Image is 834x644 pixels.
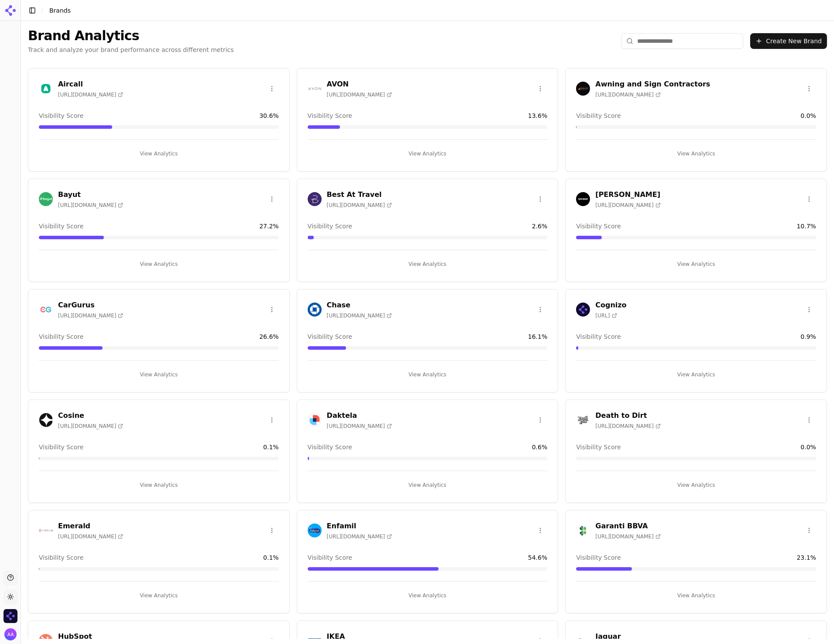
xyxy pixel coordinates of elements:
button: View Analytics [39,478,279,492]
h3: Garanti BBVA [595,521,660,531]
span: 27.2 % [259,222,278,231]
span: 13.6 % [528,111,547,120]
img: Bayut [39,192,53,206]
button: View Analytics [39,368,279,382]
span: Brands [49,7,71,14]
span: Visibility Score [308,332,352,341]
p: Track and analyze your brand performance across different metrics [28,45,234,54]
span: 54.6 % [528,553,547,562]
span: 0.0 % [800,443,816,451]
button: View Analytics [308,589,548,603]
h3: IKEA [327,631,392,642]
span: [URL][DOMAIN_NAME] [58,312,123,319]
span: [URL] [595,312,617,319]
button: View Analytics [308,147,548,161]
span: Visibility Score [39,222,83,231]
button: View Analytics [39,147,279,161]
button: Open organization switcher [3,609,17,623]
h3: Cognizo [595,300,626,310]
span: 0.1 % [263,443,279,451]
span: [URL][DOMAIN_NAME] [327,533,392,540]
h3: Cosine [58,410,123,421]
h3: Jaguar [595,631,660,642]
img: Emerald [39,523,53,537]
span: Visibility Score [39,553,83,562]
h3: Awning and Sign Contractors [595,79,710,90]
span: Visibility Score [576,332,621,341]
span: [URL][DOMAIN_NAME] [595,533,660,540]
span: [URL][DOMAIN_NAME] [327,423,392,430]
button: Create New Brand [750,33,827,49]
button: View Analytics [576,257,816,271]
button: View Analytics [308,257,548,271]
img: Best At Travel [308,192,322,206]
span: 23.1 % [797,553,816,562]
button: View Analytics [39,257,279,271]
span: 2.6 % [532,222,548,231]
img: AVON [308,82,322,96]
span: Visibility Score [39,332,83,341]
h3: Emerald [58,521,123,531]
h3: HubSpot [58,631,123,642]
span: [URL][DOMAIN_NAME] [58,423,123,430]
span: Visibility Score [576,553,621,562]
span: Visibility Score [39,111,83,120]
nav: breadcrumb [49,6,810,15]
span: Visibility Score [576,111,621,120]
span: Visibility Score [308,111,352,120]
h3: Enfamil [327,521,392,531]
button: View Analytics [308,368,548,382]
span: [URL][DOMAIN_NAME] [58,533,123,540]
img: Alp Aysan [4,628,17,641]
h1: Brand Analytics [28,28,234,44]
span: 0.9 % [800,332,816,341]
span: 0.6 % [532,443,548,451]
span: Visibility Score [308,443,352,451]
h3: AVON [327,79,392,90]
span: [URL][DOMAIN_NAME] [58,202,123,209]
h3: Bayut [58,189,123,200]
h3: Chase [327,300,392,310]
h3: [PERSON_NAME] [595,189,660,200]
img: Death to Dirt [576,413,590,427]
span: [URL][DOMAIN_NAME] [327,91,392,98]
h3: Aircall [58,79,123,90]
span: [URL][DOMAIN_NAME] [595,202,660,209]
h3: Death to Dirt [595,410,660,421]
img: Enfamil [308,523,322,537]
span: [URL][DOMAIN_NAME] [595,91,660,98]
span: 0.1 % [263,553,279,562]
span: Visibility Score [308,222,352,231]
span: [URL][DOMAIN_NAME] [58,91,123,98]
span: 30.6 % [259,111,278,120]
img: Cosine [39,413,53,427]
span: [URL][DOMAIN_NAME] [327,312,392,319]
img: Cognizo [3,609,17,623]
button: View Analytics [308,478,548,492]
img: Daktela [308,413,322,427]
img: Buck Mason [576,192,590,206]
button: View Analytics [39,589,279,603]
span: Visibility Score [576,443,621,451]
h3: Daktela [327,410,392,421]
span: 10.7 % [797,222,816,231]
span: Visibility Score [39,443,83,451]
span: 26.6 % [259,332,278,341]
img: Cognizo [576,303,590,317]
span: Visibility Score [308,553,352,562]
img: Chase [308,303,322,317]
span: Visibility Score [576,222,621,231]
button: View Analytics [576,589,816,603]
span: 0.0 % [800,111,816,120]
button: View Analytics [576,478,816,492]
img: Aircall [39,82,53,96]
span: 16.1 % [528,332,547,341]
button: View Analytics [576,368,816,382]
span: [URL][DOMAIN_NAME] [595,423,660,430]
h3: Best At Travel [327,189,392,200]
button: Open user button [4,628,17,641]
img: Awning and Sign Contractors [576,82,590,96]
img: Garanti BBVA [576,523,590,537]
span: [URL][DOMAIN_NAME] [327,202,392,209]
button: View Analytics [576,147,816,161]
